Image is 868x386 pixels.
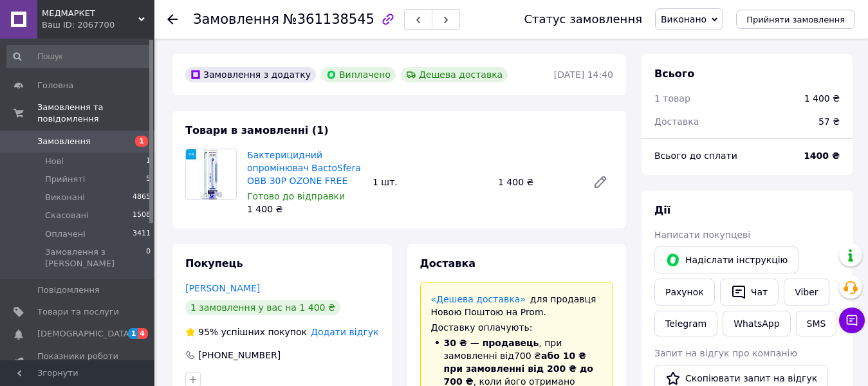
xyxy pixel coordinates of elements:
[6,45,152,68] input: Пошук
[524,13,642,26] div: Статус замовлення
[185,326,307,338] div: успішних покупок
[45,192,85,203] span: Виконані
[839,308,865,333] button: Чат з покупцем
[185,257,243,270] span: Покупець
[654,348,797,358] span: Запит на відгук про компанію
[185,300,340,315] div: 1 замовлення у вас на 1 400 ₴
[587,169,613,195] a: Редагувати
[654,204,670,216] span: Дії
[554,69,613,80] time: [DATE] 14:40
[654,279,715,306] button: Рахунок
[247,150,361,186] a: Бактерицидний опромінювач BactoSfera OBB 30P OZONE FREE
[804,151,840,161] b: 1400 ₴
[444,338,539,348] span: 30 ₴ — продавець
[185,67,316,82] div: Замовлення з додатку
[45,174,85,185] span: Прийняті
[804,92,840,105] div: 1 400 ₴
[185,124,329,136] span: Товари в замовленні (1)
[746,15,845,24] span: Прийняти замовлення
[37,136,91,147] span: Замовлення
[133,210,151,221] span: 1508
[723,311,790,336] a: WhatsApp
[654,116,699,127] span: Доставка
[420,257,476,270] span: Доставка
[146,156,151,167] span: 1
[146,246,151,270] span: 0
[736,10,855,29] button: Прийняти замовлення
[431,293,603,318] div: для продавця Новою Поштою на Prom.
[431,294,526,304] a: «Дешева доставка»
[37,80,73,91] span: Головна
[45,156,64,167] span: Нові
[321,67,396,82] div: Виплачено
[37,284,100,296] span: Повідомлення
[247,203,362,216] div: 1 400 ₴
[128,328,138,339] span: 1
[654,246,799,273] button: Надіслати інструкцію
[45,210,89,221] span: Скасовані
[133,192,151,203] span: 4865
[720,279,779,306] button: Чат
[654,230,750,240] span: Написати покупцеві
[37,102,154,125] span: Замовлення та повідомлення
[784,279,829,306] a: Viber
[133,228,151,240] span: 3411
[37,306,119,318] span: Товари та послуги
[811,107,847,136] div: 57 ₴
[135,136,148,147] span: 1
[185,283,260,293] a: [PERSON_NAME]
[493,173,582,191] div: 1 400 ₴
[247,191,345,201] span: Готово до відправки
[311,327,378,337] span: Додати відгук
[37,351,119,374] span: Показники роботи компанії
[654,93,690,104] span: 1 товар
[167,13,178,26] div: Повернутися назад
[283,12,374,27] span: №361138545
[45,246,146,270] span: Замовлення з [PERSON_NAME]
[198,327,218,337] span: 95%
[45,228,86,240] span: Оплачені
[37,328,133,340] span: [DEMOGRAPHIC_DATA]
[367,173,493,191] div: 1 шт.
[654,311,717,336] a: Telegram
[796,311,837,336] button: SMS
[146,174,151,185] span: 5
[431,321,603,334] div: Доставку оплачують:
[193,12,279,27] span: Замовлення
[42,8,138,19] span: МЕДМАРКЕТ
[197,349,282,362] div: [PHONE_NUMBER]
[42,19,154,31] div: Ваш ID: 2067700
[654,68,694,80] span: Всього
[654,151,737,161] span: Всього до сплати
[186,149,236,199] img: Бактерицидний опромінювач BactoSfera OBB 30P OZONE FREE
[661,14,706,24] span: Виконано
[138,328,148,339] span: 4
[401,67,508,82] div: Дешева доставка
